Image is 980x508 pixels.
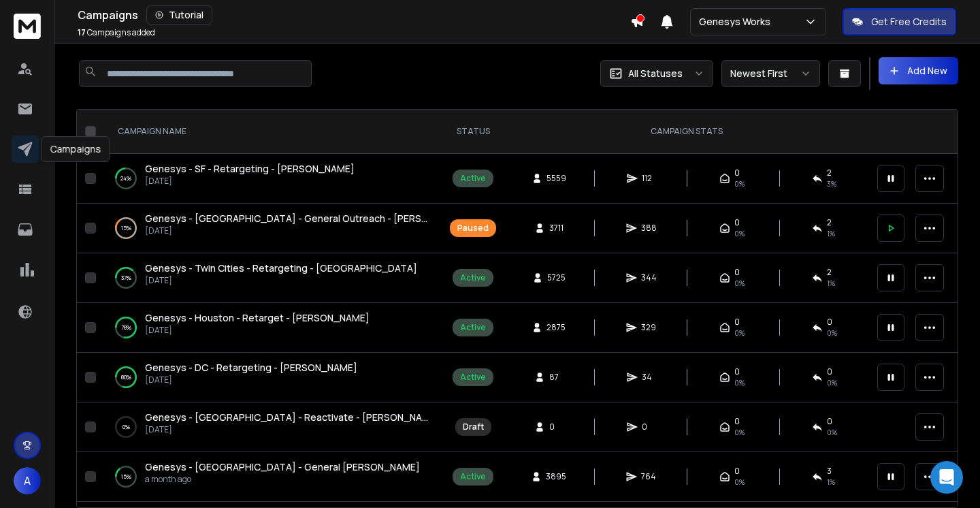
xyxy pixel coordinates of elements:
[78,27,155,38] p: Campaigns added
[457,223,489,234] div: Paused
[78,27,86,38] span: 17
[145,162,355,175] span: Genesys - SF - Retargeting - [PERSON_NAME]
[504,110,869,154] th: CAMPAIGN STATS
[145,162,355,176] a: Genesys - SF - Retargeting - [PERSON_NAME]
[145,325,370,336] p: [DATE]
[547,272,566,283] span: 5725
[101,452,442,502] td: 15%Genesys - [GEOGRAPHIC_DATA] - General [PERSON_NAME]a month ago
[734,278,745,289] span: 0%
[734,466,740,477] span: 0
[121,321,131,334] p: 78 %
[827,178,836,189] span: 3 %
[460,272,486,283] div: Active
[145,460,420,474] a: Genesys - [GEOGRAPHIC_DATA] - General [PERSON_NAME]
[460,372,486,383] div: Active
[734,168,740,178] span: 0
[120,172,131,185] p: 24 %
[641,223,657,234] span: 388
[642,173,655,184] span: 112
[145,411,428,424] a: Genesys - [GEOGRAPHIC_DATA] - Reactivate - [PERSON_NAME]
[145,424,428,435] p: [DATE]
[734,416,740,427] span: 0
[101,110,442,154] th: CAMPAIGN NAME
[460,173,486,184] div: Active
[101,402,442,452] td: 0%Genesys - [GEOGRAPHIC_DATA] - Reactivate - [PERSON_NAME][DATE]
[641,272,657,283] span: 344
[930,461,963,494] div: Open Intercom Messenger
[721,60,820,87] button: Newest First
[101,154,442,204] td: 24%Genesys - SF - Retargeting - [PERSON_NAME][DATE]
[734,267,740,278] span: 0
[549,422,563,432] span: 0
[734,328,745,338] span: 0%
[734,228,745,239] span: 0%
[549,372,563,383] span: 87
[14,467,41,494] button: A
[145,176,355,187] p: [DATE]
[121,271,131,285] p: 37 %
[145,275,417,286] p: [DATE]
[145,361,357,374] span: Genesys - DC - Retargeting - [PERSON_NAME]
[442,110,504,154] th: STATUS
[827,328,837,338] span: 0 %
[121,370,131,384] p: 80 %
[827,466,832,477] span: 3
[146,5,212,25] button: Tutorial
[546,471,566,482] span: 3895
[827,416,832,427] span: 0
[827,427,837,438] span: 0%
[871,15,947,29] p: Get Free Credits
[145,311,370,325] a: Genesys - Houston - Retarget - [PERSON_NAME]
[145,212,428,225] a: Genesys - [GEOGRAPHIC_DATA] - General Outreach - [PERSON_NAME]
[101,303,442,353] td: 78%Genesys - Houston - Retarget - [PERSON_NAME][DATE]
[699,15,776,29] p: Genesys Works
[734,178,745,189] span: 0%
[641,322,656,333] span: 329
[827,168,832,178] span: 2
[546,322,566,333] span: 2875
[145,474,420,485] p: a month ago
[101,253,442,303] td: 37%Genesys - Twin Cities - Retargeting - [GEOGRAPHIC_DATA][DATE]
[734,217,740,228] span: 0
[460,471,486,482] div: Active
[101,204,442,253] td: 15%Genesys - [GEOGRAPHIC_DATA] - General Outreach - [PERSON_NAME][DATE]
[42,136,110,162] div: Campaigns
[827,477,835,488] span: 1 %
[642,372,655,383] span: 34
[145,261,417,275] a: Genesys - Twin Cities - Retargeting - [GEOGRAPHIC_DATA]
[827,267,832,278] span: 2
[145,225,428,236] p: [DATE]
[101,353,442,402] td: 80%Genesys - DC - Retargeting - [PERSON_NAME][DATE]
[641,471,656,482] span: 764
[145,261,417,274] span: Genesys - Twin Cities - Retargeting - [GEOGRAPHIC_DATA]
[734,477,745,488] span: 0%
[460,322,486,333] div: Active
[546,173,566,184] span: 5559
[827,317,832,328] span: 0
[145,411,440,424] span: Genesys - [GEOGRAPHIC_DATA] - Reactivate - [PERSON_NAME]
[827,377,837,388] span: 0 %
[827,366,832,377] span: 0
[145,212,471,225] span: Genesys - [GEOGRAPHIC_DATA] - General Outreach - [PERSON_NAME]
[121,470,131,483] p: 15 %
[827,278,835,289] span: 1 %
[145,375,357,385] p: [DATE]
[734,377,745,388] span: 0%
[78,5,630,25] div: Campaigns
[145,460,420,473] span: Genesys - [GEOGRAPHIC_DATA] - General [PERSON_NAME]
[121,221,131,235] p: 15 %
[463,422,484,432] div: Draft
[843,8,956,35] button: Get Free Credits
[734,366,740,377] span: 0
[827,217,832,228] span: 2
[734,317,740,328] span: 0
[145,311,370,324] span: Genesys - Houston - Retarget - [PERSON_NAME]
[628,67,683,80] p: All Statuses
[879,57,958,84] button: Add New
[734,427,745,438] span: 0%
[827,228,835,239] span: 1 %
[122,420,130,434] p: 0 %
[642,422,655,432] span: 0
